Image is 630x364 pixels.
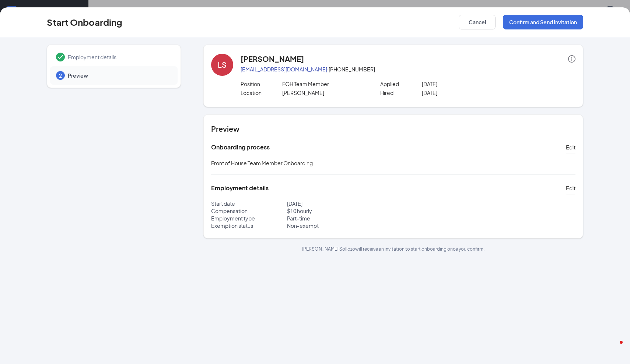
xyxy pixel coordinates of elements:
[566,182,575,194] button: Edit
[287,200,393,207] p: [DATE]
[380,80,422,88] p: Applied
[211,200,287,207] p: Start date
[459,15,496,29] button: Cancel
[503,15,583,29] button: Confirm and Send Invitation
[566,141,575,153] button: Edit
[605,339,623,357] iframe: Intercom live chat
[241,66,575,73] p: · [PHONE_NUMBER]
[211,160,313,166] span: Front of House Team Member Onboarding
[282,89,366,96] p: [PERSON_NAME]
[566,184,575,192] span: Edit
[47,16,122,28] h3: Start Onboarding
[380,89,422,96] p: Hired
[241,80,283,88] p: Position
[287,215,393,222] p: Part-time
[68,53,170,61] span: Employment details
[56,53,65,61] svg: Checkmark
[218,60,227,70] div: LS
[241,54,304,64] h4: [PERSON_NAME]
[422,80,505,88] p: [DATE]
[211,124,575,134] h4: Preview
[211,207,287,215] p: Compensation
[422,89,505,96] p: [DATE]
[211,143,270,151] h5: Onboarding process
[59,72,62,79] span: 2
[211,222,287,229] p: Exemption status
[287,207,393,215] p: $ 10 hourly
[287,222,393,229] p: Non-exempt
[68,72,170,79] span: Preview
[211,184,269,192] h5: Employment details
[203,246,583,252] p: [PERSON_NAME] Sollozo will receive an invitation to start onboarding once you confirm.
[568,55,575,63] span: info-circle
[211,215,287,222] p: Employment type
[282,80,366,88] p: FOH Team Member
[241,89,283,96] p: Location
[241,66,327,73] a: [EMAIL_ADDRESS][DOMAIN_NAME]
[566,144,575,151] span: Edit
